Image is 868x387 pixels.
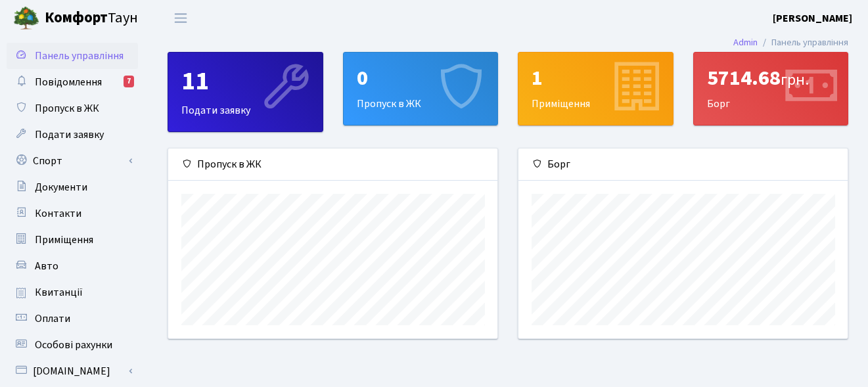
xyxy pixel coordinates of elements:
[181,66,309,97] div: 11
[7,43,138,69] a: Панель управління
[357,66,485,91] div: 0
[35,101,99,116] span: Пропуск в ЖК
[7,227,138,253] a: Приміщення
[35,285,83,300] span: Квитанції
[7,200,138,227] a: Контакти
[35,75,102,89] span: Повідомлення
[35,127,104,142] span: Подати заявку
[344,53,498,125] div: Пропуск в ЖК
[45,7,108,28] b: Комфорт
[773,11,852,26] b: [PERSON_NAME]
[7,358,138,384] a: [DOMAIN_NAME]
[773,11,852,26] a: [PERSON_NAME]
[35,311,70,326] span: Оплати
[694,53,848,125] div: Борг
[7,332,138,358] a: Особові рахунки
[758,35,848,50] li: Панель управління
[45,7,138,30] span: Таун
[7,279,138,306] a: Квитанції
[164,7,197,29] button: Переключити навігацію
[343,52,499,125] a: 0Пропуск в ЖК
[35,206,81,221] span: Контакти
[7,122,138,148] a: Подати заявку
[518,148,848,181] div: Борг
[35,233,93,247] span: Приміщення
[518,53,673,125] div: Приміщення
[7,69,138,95] a: Повідомлення7
[532,66,660,91] div: 1
[518,52,674,125] a: 1Приміщення
[707,66,835,91] div: 5714.68
[7,174,138,200] a: Документи
[781,68,809,91] span: грн.
[168,52,323,132] a: 11Подати заявку
[7,95,138,122] a: Пропуск в ЖК
[35,180,87,194] span: Документи
[168,53,323,131] div: Подати заявку
[35,338,112,352] span: Особові рахунки
[13,5,39,32] img: logo.png
[733,35,758,49] a: Admin
[7,253,138,279] a: Авто
[7,306,138,332] a: Оплати
[35,49,124,63] span: Панель управління
[168,148,497,181] div: Пропуск в ЖК
[7,148,138,174] a: Спорт
[124,76,134,87] div: 7
[714,29,868,57] nav: breadcrumb
[35,259,58,273] span: Авто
